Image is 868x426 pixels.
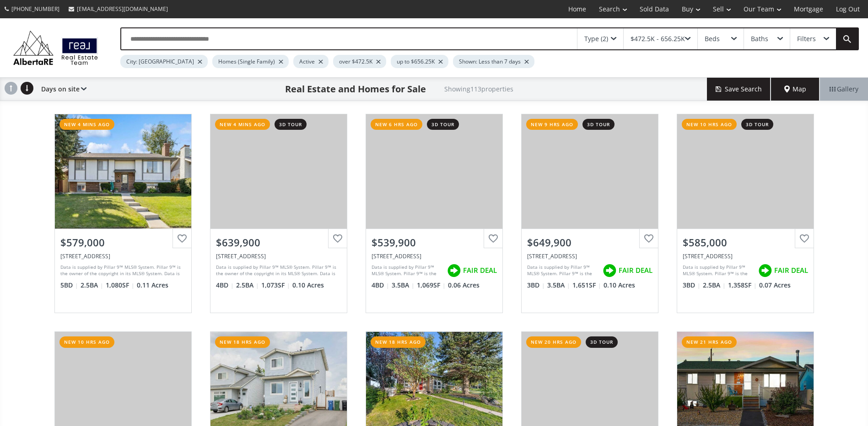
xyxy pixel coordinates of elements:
a: [EMAIL_ADDRESS][DOMAIN_NAME] [64,0,173,17]
span: 2.5 BA [236,281,259,290]
a: new 6 hrs ago3d tour$539,900[STREET_ADDRESS]Data is supplied by Pillar 9™ MLS® System. Pillar 9™ ... [356,105,512,322]
div: Homes (Single Family) [212,55,289,68]
span: 4 BD [372,281,389,290]
img: rating icon [756,261,774,280]
div: 12666 Coventry Hills Way NE, Calgary, AB T3K 4Z9 [527,252,652,260]
span: Map [784,85,806,94]
span: Gallery [830,85,858,94]
span: 0.11 Acres [137,281,168,290]
div: City: [GEOGRAPHIC_DATA] [120,55,208,68]
span: [EMAIL_ADDRESS][DOMAIN_NAME] [77,5,168,13]
span: 0.06 Acres [448,281,480,290]
span: 0.10 Acres [292,281,324,290]
div: Beds [705,36,720,42]
span: 2.5 BA [81,281,103,290]
img: rating icon [600,261,619,280]
a: new 10 hrs ago3d tour$585,000[STREET_ADDRESS]Data is supplied by Pillar 9™ MLS® System. Pillar 9™... [668,105,823,322]
span: 2.5 BA [703,281,726,290]
span: 3 BD [683,281,701,290]
span: [PHONE_NUMBER] [11,5,59,13]
span: 0.10 Acres [604,281,635,290]
span: 4 BD [216,281,234,290]
img: rating icon [445,261,463,280]
div: Data is supplied by Pillar 9™ MLS® System. Pillar 9™ is the owner of the copyright in its MLS® Sy... [372,264,442,277]
div: Active [293,55,329,68]
span: FAIR DEAL [774,266,808,275]
span: 1,358 SF [728,281,757,290]
div: $539,900 [372,235,497,250]
span: FAIR DEAL [619,266,652,275]
div: Data is supplied by Pillar 9™ MLS® System. Pillar 9™ is the owner of the copyright in its MLS® Sy... [683,264,754,277]
div: Days on site [37,78,86,101]
div: over $472.5K [333,55,386,68]
span: 3.5 BA [547,281,570,290]
span: FAIR DEAL [463,266,497,275]
span: 1,073 SF [261,281,290,290]
div: Filters [797,36,816,42]
button: Save Search [707,78,771,101]
span: 3.5 BA [392,281,415,290]
div: Baths [751,36,768,42]
span: 3 BD [527,281,545,290]
div: Data is supplied by Pillar 9™ MLS® System. Pillar 9™ is the owner of the copyright in its MLS® Sy... [527,264,598,277]
span: 1,080 SF [106,281,135,290]
div: Shown: Less than 7 days [453,55,534,68]
div: 146 Silverado Plains Circle SW, Calgary, AB T2X 0G5 [683,252,808,260]
a: new 4 mins ago$579,000[STREET_ADDRESS]Data is supplied by Pillar 9™ MLS® System. Pillar 9™ is the... [45,105,201,322]
img: Logo [9,28,102,67]
h2: Showing 113 properties [444,85,513,92]
a: new 9 hrs ago3d tour$649,900[STREET_ADDRESS]Data is supplied by Pillar 9™ MLS® System. Pillar 9™ ... [512,105,668,322]
h1: Real Estate and Homes for Sale [285,83,426,96]
div: 6022 Martingrove Road NE, Calgary, AB T3J 2M8 [372,252,497,260]
span: 0.07 Acres [759,281,791,290]
div: $639,900 [216,235,341,250]
span: 1,069 SF [417,281,446,290]
span: 5 BD [60,281,78,290]
div: up to $656.25K [391,55,448,68]
div: Data is supplied by Pillar 9™ MLS® System. Pillar 9™ is the owner of the copyright in its MLS® Sy... [60,264,183,277]
div: $579,000 [60,235,186,250]
span: 1,651 SF [572,281,601,290]
div: $472.5K - 656.25K [631,36,685,42]
div: $649,900 [527,235,652,250]
div: $585,000 [683,235,808,250]
div: Data is supplied by Pillar 9™ MLS® System. Pillar 9™ is the owner of the copyright in its MLS® Sy... [216,264,339,277]
div: 992 Rundlecairn Way NE, Calgary, AB T1Y 2X2 [216,252,341,260]
a: new 4 mins ago3d tour$639,900[STREET_ADDRESS]Data is supplied by Pillar 9™ MLS® System. Pillar 9™... [201,105,356,322]
div: Map [771,78,819,101]
div: Type (2) [584,36,608,42]
div: Gallery [819,78,868,101]
div: 483 Cedarpark Drive SW, Calgary, AB T2W 2J8 [60,252,186,260]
